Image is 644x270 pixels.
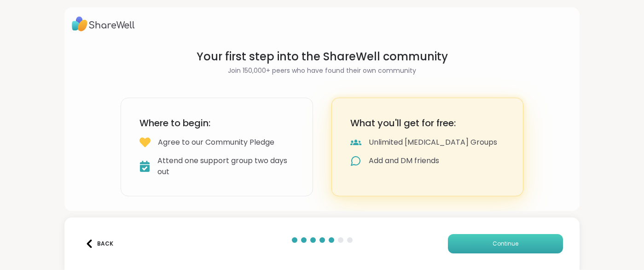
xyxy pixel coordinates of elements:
[139,117,294,129] h3: Where to begin:
[158,137,274,148] div: Agree to our Community Pledge
[350,117,505,129] h3: What you'll get for free:
[81,234,118,253] button: Back
[72,13,135,35] img: ShareWell Logo
[121,66,523,76] h2: Join 150,000+ peers who have found their own community
[369,137,497,148] div: Unlimited [MEDICAL_DATA] Groups
[448,234,563,253] button: Continue
[121,49,523,64] h1: Your first step into the ShareWell community
[157,155,294,177] div: Attend one support group two days out
[85,240,113,248] div: Back
[493,240,518,248] span: Continue
[369,155,439,166] div: Add and DM friends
